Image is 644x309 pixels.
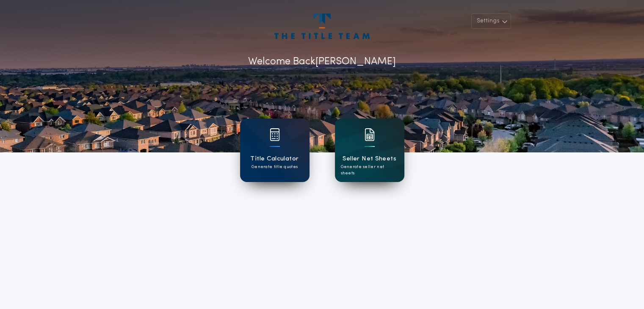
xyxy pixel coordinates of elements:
img: card icon [365,128,375,141]
h1: Title Calculator [250,154,299,164]
p: Generate title quotes [252,164,298,170]
p: Welcome Back [PERSON_NAME] [248,54,396,69]
img: card icon [270,128,280,141]
img: account-logo [274,14,369,39]
a: card iconTitle CalculatorGenerate title quotes [240,119,310,182]
p: Generate seller net sheets [341,164,398,177]
button: Settings [471,14,511,29]
h1: Seller Net Sheets [343,154,396,164]
a: card iconSeller Net SheetsGenerate seller net sheets [335,119,404,182]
